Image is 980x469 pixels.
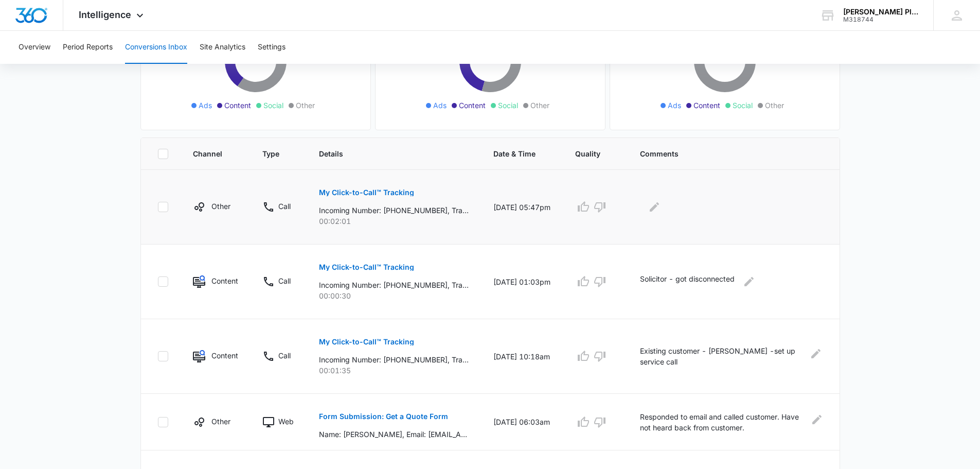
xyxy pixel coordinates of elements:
p: Incoming Number: [PHONE_NUMBER], Tracking Number: [PHONE_NUMBER], Ring To: [PHONE_NUMBER], Caller... [319,205,469,216]
button: My Click-to-Call™ Tracking [319,180,414,205]
button: Period Reports [63,31,113,64]
span: Ads [199,100,212,111]
td: [DATE] 01:03pm [481,245,563,319]
span: Date & Time [493,148,536,159]
span: Intelligence [79,9,131,20]
button: Conversions Inbox [125,31,187,64]
span: Social [498,100,518,111]
button: Site Analytics [200,31,245,64]
p: 00:02:01 [319,216,469,227]
p: Incoming Number: [PHONE_NUMBER], Tracking Number: [PHONE_NUMBER], Ring To: [PHONE_NUMBER], Caller... [319,280,469,290]
p: Form Submission: Get a Quote Form [319,413,448,420]
p: 00:01:35 [319,365,469,376]
button: Form Submission: Get a Quote Form [319,404,448,429]
span: Details [319,148,454,159]
p: Content [211,275,238,286]
span: Content [224,100,251,111]
p: Existing customer - [PERSON_NAME] -set up service call [640,345,803,367]
span: Social [733,100,753,111]
span: Content [693,100,720,111]
button: Edit Comments [646,199,663,215]
p: Other [211,201,230,212]
p: Call [278,350,291,361]
button: Overview [19,31,50,64]
button: Settings [258,31,286,64]
td: [DATE] 10:18am [481,319,563,394]
button: Edit Comments [809,345,823,362]
p: Other [211,416,230,427]
p: Content [211,350,238,361]
p: Solicitor - got disconnected [640,273,735,290]
button: Edit Comments [811,411,823,428]
span: Content [459,100,486,111]
div: account id [843,16,918,23]
span: Quality [575,148,600,159]
span: Other [296,100,315,111]
p: 00:00:30 [319,290,469,301]
button: Edit Comments [741,273,757,290]
span: Other [765,100,784,111]
p: Call [278,275,291,286]
span: Comments [640,148,808,159]
p: Responded to email and called customer. Have not heard back from customer. [640,411,805,433]
span: Social [263,100,283,111]
span: Channel [193,148,223,159]
span: Ads [433,100,447,111]
td: [DATE] 05:47pm [481,170,563,245]
span: Ads [668,100,681,111]
div: account name [843,8,918,16]
p: Web [278,416,294,427]
span: Type [262,148,279,159]
p: Call [278,201,291,212]
p: Incoming Number: [PHONE_NUMBER], Tracking Number: [PHONE_NUMBER], Ring To: [PHONE_NUMBER], Caller... [319,354,469,365]
p: Name: [PERSON_NAME], Email: [EMAIL_ADDRESS][DOMAIN_NAME], Phone: [PHONE_NUMBER], Address: [STREET... [319,429,469,440]
button: My Click-to-Call™ Tracking [319,255,414,280]
button: My Click-to-Call™ Tracking [319,329,414,354]
p: My Click-to-Call™ Tracking [319,264,414,271]
p: My Click-to-Call™ Tracking [319,189,414,196]
span: Other [530,100,549,111]
p: My Click-to-Call™ Tracking [319,338,414,345]
td: [DATE] 06:03am [481,394,563,450]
